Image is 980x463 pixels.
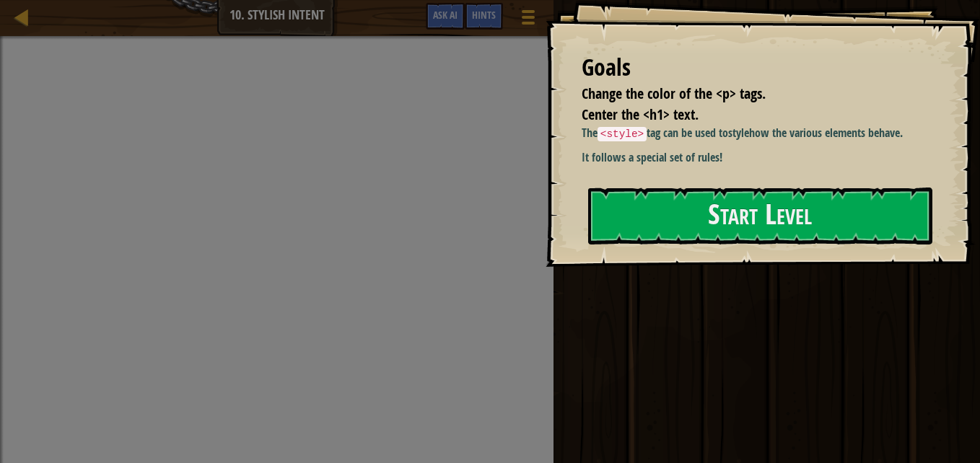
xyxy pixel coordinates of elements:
code: <style> [598,127,647,141]
span: Ask AI [433,8,458,22]
span: Hints [472,8,496,22]
button: Ask AI [426,3,465,30]
div: Goals [582,51,929,84]
span: Center the <h1> text. [582,105,699,124]
button: Start Level [588,188,932,244]
strong: style [728,125,749,141]
p: It follows a special set of rules! [582,149,940,166]
li: Change the color of the <p> tags. [564,84,926,105]
li: Center the <h1> text. [564,105,926,125]
p: The tag can be used to how the various elements behave. [582,125,940,142]
span: Change the color of the <p> tags. [582,84,766,103]
button: Show game menu [510,3,546,37]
